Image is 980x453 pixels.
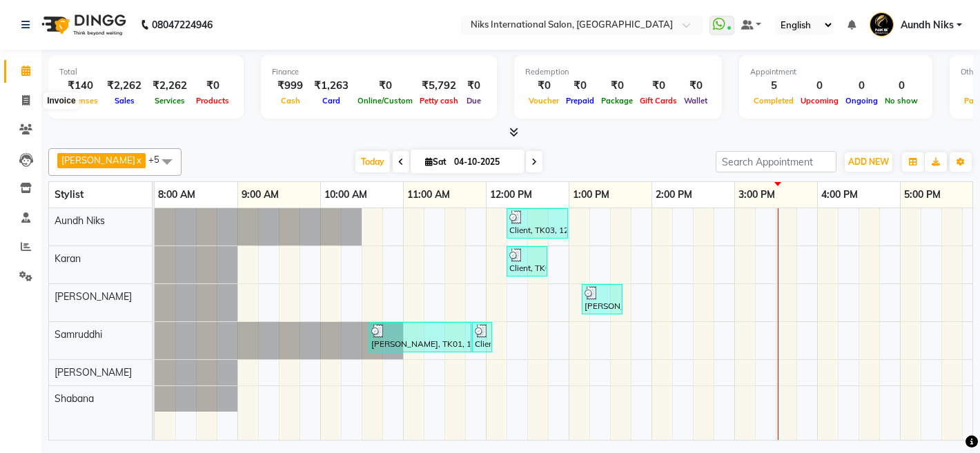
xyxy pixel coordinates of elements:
[43,92,79,109] div: Invoice
[272,66,486,78] div: Finance
[473,324,491,350] div: Client, TK02, 11:50 AM-12:05 PM, Threading - Eyebrows ([DEMOGRAPHIC_DATA]) (₹60)
[901,185,944,205] a: 5:00 PM
[35,6,130,44] img: logo
[508,210,567,236] div: Client, TK03, 12:15 PM-01:00 PM, Haircut - Creative Haircut (Wash & Blowdry Complimentary) ([DEMO...
[881,96,921,105] span: No show
[59,78,101,94] div: ₹140
[716,151,836,172] input: Search Appointment
[61,154,135,165] span: [PERSON_NAME]
[422,157,450,167] span: Sat
[562,96,598,105] span: Prepaid
[680,96,711,105] span: Wallet
[59,66,233,78] div: Total
[463,96,484,105] span: Due
[370,324,470,350] div: [PERSON_NAME], TK01, 10:35 AM-11:50 AM, Threading - Eyebrows ([DEMOGRAPHIC_DATA]) (₹60),Liposolub...
[901,18,954,32] span: Aundh Niks
[193,78,233,94] div: ₹0
[525,96,562,105] span: Voucher
[55,366,132,379] span: [PERSON_NAME]
[845,152,892,172] button: ADD NEW
[598,96,636,105] span: Package
[404,185,453,205] a: 11:00 AM
[848,157,889,167] span: ADD NEW
[55,188,84,201] span: Stylist
[750,96,797,105] span: Completed
[321,185,371,205] a: 10:00 AM
[508,248,546,274] div: Client, TK05, 12:15 PM-12:45 PM, Hair Wash With Blast Dry - Medium ([DEMOGRAPHIC_DATA])
[562,78,598,94] div: ₹0
[636,78,680,94] div: ₹0
[55,290,132,303] span: [PERSON_NAME]
[842,96,881,105] span: Ongoing
[881,78,921,94] div: 0
[354,96,416,105] span: Online/Custom
[487,185,536,205] a: 12:00 PM
[842,78,881,94] div: 0
[569,185,613,205] a: 1:00 PM
[148,154,170,165] span: +5
[272,78,308,94] div: ₹999
[598,78,636,94] div: ₹0
[750,78,797,94] div: 5
[870,12,894,37] img: Aundh Niks
[111,96,138,105] span: Sales
[450,152,519,172] input: 2025-10-04
[818,185,861,205] a: 4:00 PM
[680,78,711,94] div: ₹0
[416,96,462,105] span: Petty cash
[416,78,462,94] div: ₹5,792
[735,185,778,205] a: 3:00 PM
[797,78,842,94] div: 0
[55,252,81,265] span: Karan
[308,78,354,94] div: ₹1,263
[462,78,486,94] div: ₹0
[583,286,621,312] div: [PERSON_NAME], TK04, 01:10 PM-01:40 PM, Threading - Eyebrows ([DEMOGRAPHIC_DATA]) (₹60),Threading...
[135,154,141,165] a: x
[101,78,147,94] div: ₹2,262
[55,328,102,341] span: Samruddhi
[636,96,680,105] span: Gift Cards
[750,66,921,78] div: Appointment
[238,185,282,205] a: 9:00 AM
[277,96,304,105] span: Cash
[797,96,842,105] span: Upcoming
[151,96,188,105] span: Services
[355,151,390,172] span: Today
[525,66,711,78] div: Redemption
[155,185,199,205] a: 8:00 AM
[525,78,562,94] div: ₹0
[319,96,344,105] span: Card
[55,214,105,227] span: Aundh Niks
[152,6,213,44] b: 08047224946
[55,392,94,405] span: Shabana
[193,96,233,105] span: Products
[354,78,416,94] div: ₹0
[652,185,696,205] a: 2:00 PM
[147,78,193,94] div: ₹2,262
